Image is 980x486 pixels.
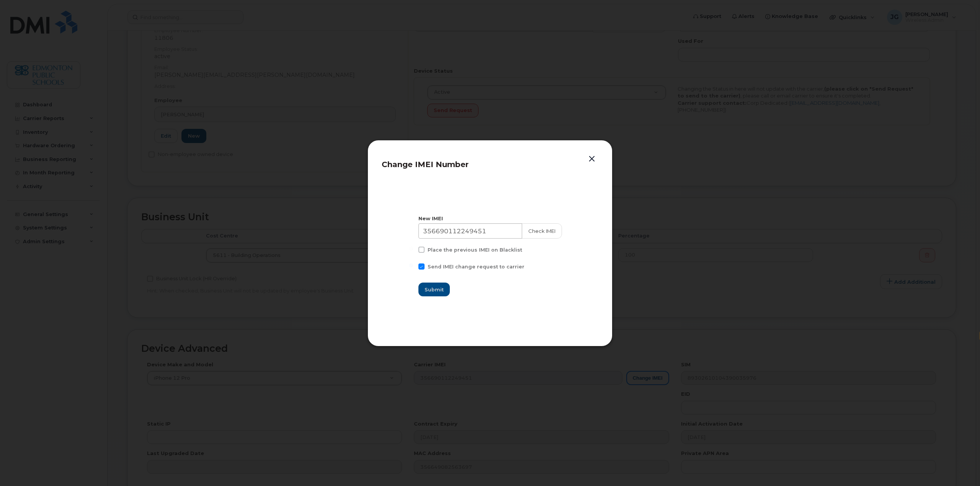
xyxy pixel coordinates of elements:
[428,264,524,270] span: Send IMEI change request to carrier
[409,247,413,250] input: Place the previous IMEI on Blacklist
[425,286,444,293] span: Submit
[382,160,469,169] span: Change IMEI Number
[522,223,562,239] button: Check IMEI
[428,247,522,253] span: Place the previous IMEI on Blacklist
[418,215,562,222] div: New IMEI
[409,263,413,267] input: Send IMEI change request to carrier
[418,283,450,296] button: Submit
